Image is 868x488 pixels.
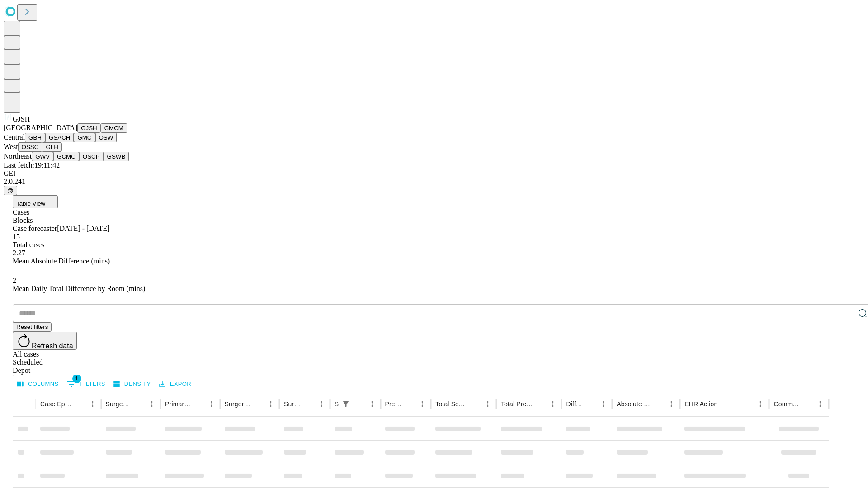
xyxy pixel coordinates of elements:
span: Refresh data [32,342,73,350]
button: Select columns [15,377,61,391]
button: Sort [534,398,547,410]
button: Sort [469,398,481,410]
button: Sort [252,398,264,410]
span: Mean Daily Total Difference by Room (mins) [13,285,145,292]
button: OSW [95,133,117,142]
button: Menu [547,398,559,410]
button: GSACH [45,133,74,142]
span: 2.27 [13,249,25,257]
div: Case Epic Id [40,400,73,408]
button: Export [157,377,197,391]
div: Surgery Name [225,400,251,408]
div: 2.0.241 [4,178,864,186]
button: OSSC [18,142,42,152]
div: Difference [566,400,584,408]
div: Surgeon Name [106,400,132,408]
div: Total Predicted Duration [501,400,533,408]
button: Menu [146,398,158,410]
button: Sort [193,398,205,410]
button: Menu [597,398,610,410]
span: [GEOGRAPHIC_DATA] [4,124,77,131]
button: Reset filters [13,322,52,332]
button: Sort [585,398,597,410]
button: Sort [74,398,86,410]
button: GCMC [53,152,79,161]
button: GLH [42,142,61,152]
button: Menu [754,398,767,410]
span: Northeast [4,152,32,160]
span: [DATE] - [DATE] [57,225,109,232]
button: Menu [665,398,678,410]
span: West [4,143,18,150]
button: Table View [13,195,58,208]
button: GBH [25,133,45,142]
button: Show filters [340,398,352,410]
button: Sort [302,398,315,410]
button: Refresh data [13,332,77,350]
div: Total Scheduled Duration [435,400,468,408]
div: GEI [4,169,864,178]
button: Menu [86,398,99,410]
span: Central [4,133,25,141]
button: Menu [366,398,378,410]
span: 15 [13,233,20,240]
button: Density [111,377,153,391]
button: Menu [264,398,277,410]
span: Total cases [13,241,44,249]
span: Last fetch: 19:11:42 [4,161,60,169]
button: Menu [416,398,429,410]
span: Case forecaster [13,225,57,232]
span: 1 [72,374,81,383]
div: Surgery Date [284,400,302,408]
button: Menu [481,398,494,410]
button: Menu [315,398,328,410]
button: Sort [652,398,665,410]
div: Absolute Difference [617,400,651,408]
div: Primary Service [165,400,191,408]
button: Show filters [65,377,108,391]
button: Menu [814,398,826,410]
button: GJSH [77,123,101,133]
div: 1 active filter [340,398,352,410]
div: Comments [774,400,800,408]
div: Predicted In Room Duration [385,400,403,408]
button: OSCP [79,152,104,161]
span: @ [7,187,14,194]
div: Scheduled In Room Duration [335,400,339,408]
button: @ [4,186,17,195]
button: Sort [133,398,146,410]
span: Table View [16,200,45,207]
button: Sort [353,398,366,410]
div: EHR Action [684,400,717,408]
span: Reset filters [16,324,48,330]
button: GWV [32,152,53,161]
span: GJSH [13,115,30,123]
button: Sort [801,398,814,410]
span: 2 [13,277,16,284]
button: Sort [403,398,416,410]
button: GMC [74,133,95,142]
button: Sort [718,398,731,410]
button: GMCM [101,123,127,133]
button: GSWB [104,152,129,161]
span: Mean Absolute Difference (mins) [13,257,110,265]
button: Menu [205,398,218,410]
